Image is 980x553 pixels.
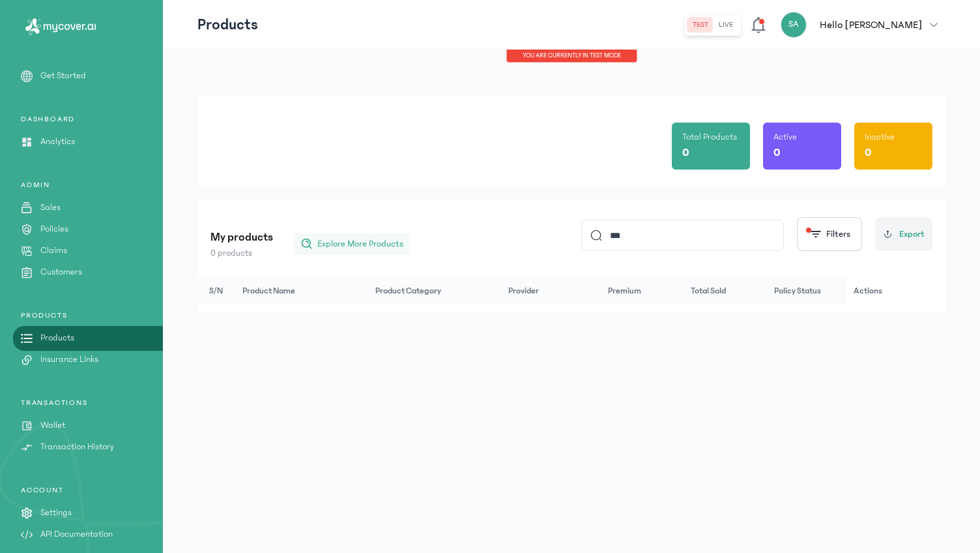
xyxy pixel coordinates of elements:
[40,506,72,520] p: Settings
[687,17,713,33] button: test
[600,278,683,304] th: Premium
[40,528,113,541] p: API Documentation
[210,228,273,247] p: My products
[317,237,403,250] span: Explore More Products
[500,278,600,304] th: Provider
[235,278,367,304] th: Product Name
[713,17,738,33] button: live
[210,247,273,260] p: 0 products
[40,331,74,345] p: Products
[865,130,895,143] p: Inactive
[683,278,766,304] th: Total Sold
[40,222,68,236] p: Policies
[875,217,932,251] button: Export
[773,143,781,162] p: 0
[899,228,925,241] span: Export
[40,135,75,149] p: Analytics
[294,233,410,254] button: Explore More Products
[40,440,114,454] p: Transaction History
[682,143,689,162] p: 0
[40,419,65,432] p: Wallet
[773,130,797,143] p: Active
[766,278,846,304] th: Policy Status
[40,201,61,215] p: Sales
[820,17,922,33] p: Hello [PERSON_NAME]
[797,217,862,251] button: Filters
[506,50,637,63] div: You are currently in TEST MODE
[40,244,67,258] p: Claims
[197,14,258,35] p: Products
[682,130,737,143] p: Total Products
[865,143,872,162] p: 0
[781,12,807,38] div: SA
[367,278,500,304] th: Product Category
[40,69,86,83] p: Get Started
[197,278,235,304] th: S/N
[781,12,945,38] button: SAHello [PERSON_NAME]
[40,353,98,366] p: Insurance Links
[40,265,82,279] p: Customers
[846,278,945,304] th: Actions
